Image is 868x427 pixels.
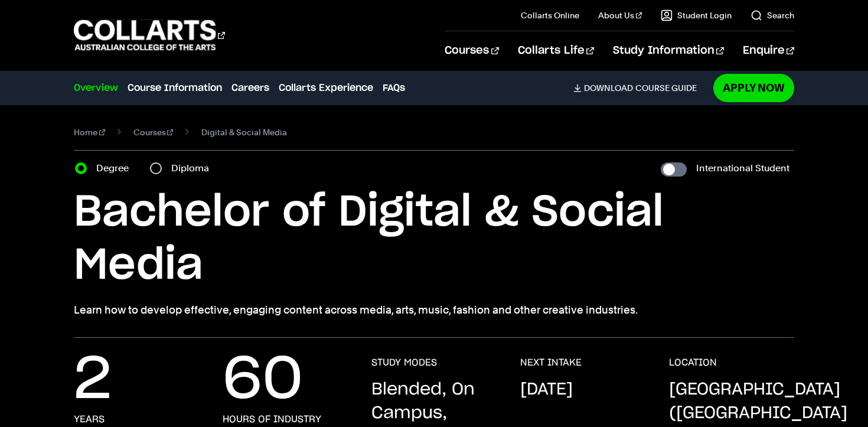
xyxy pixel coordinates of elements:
[74,302,794,318] p: Learn how to develop effective, engaging content across media, arts, music, fashion and other cre...
[74,357,112,404] p: 2
[669,357,717,369] h3: LOCATION
[520,357,582,369] h3: NEXT INTAKE
[231,81,269,95] a: Careers
[521,9,579,21] a: Collarts Online
[74,124,105,141] a: Home
[445,31,498,70] a: Courses
[128,81,222,95] a: Course Information
[750,9,794,21] a: Search
[696,160,789,177] label: International Student
[584,83,633,93] span: Download
[598,9,642,21] a: About Us
[171,160,216,177] label: Diploma
[74,18,225,52] div: Go to homepage
[743,31,794,70] a: Enquire
[713,74,794,102] a: Apply Now
[74,186,794,292] h1: Bachelor of Digital & Social Media
[74,81,118,95] a: Overview
[573,83,706,93] a: DownloadCourse Guide
[201,124,287,141] span: Digital & Social Media
[518,31,594,70] a: Collarts Life
[520,378,573,402] p: [DATE]
[74,413,105,425] h3: years
[613,31,724,70] a: Study Information
[96,160,136,177] label: Degree
[133,124,174,141] a: Courses
[223,357,303,404] p: 60
[279,81,373,95] a: Collarts Experience
[383,81,405,95] a: FAQs
[371,357,437,369] h3: STUDY MODES
[661,9,732,21] a: Student Login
